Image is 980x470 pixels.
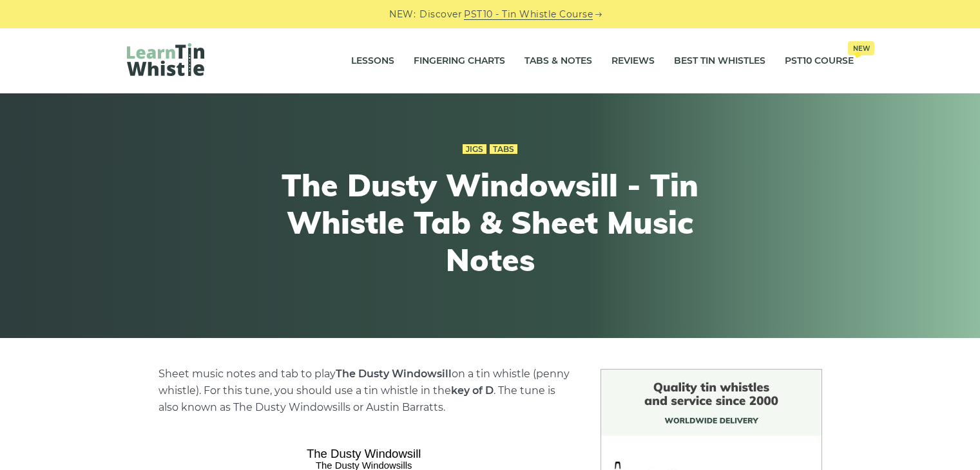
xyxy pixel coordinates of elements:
[414,45,505,77] a: Fingering Charts
[127,43,204,76] img: LearnTinWhistle.com
[253,167,727,278] h1: The Dusty Windowsill - Tin Whistle Tab & Sheet Music Notes
[490,144,517,155] a: Tabs
[848,41,874,55] span: New
[524,45,592,77] a: Tabs & Notes
[159,366,570,416] p: Sheet music notes and tab to play on a tin whistle (penny whistle). For this tune, you should use...
[674,45,765,77] a: Best Tin Whistles
[611,45,655,77] a: Reviews
[463,144,486,155] a: Jigs
[785,45,854,77] a: PST10 CourseNew
[451,384,494,397] strong: key of D
[351,45,394,77] a: Lessons
[336,368,452,380] strong: The Dusty Windowsill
